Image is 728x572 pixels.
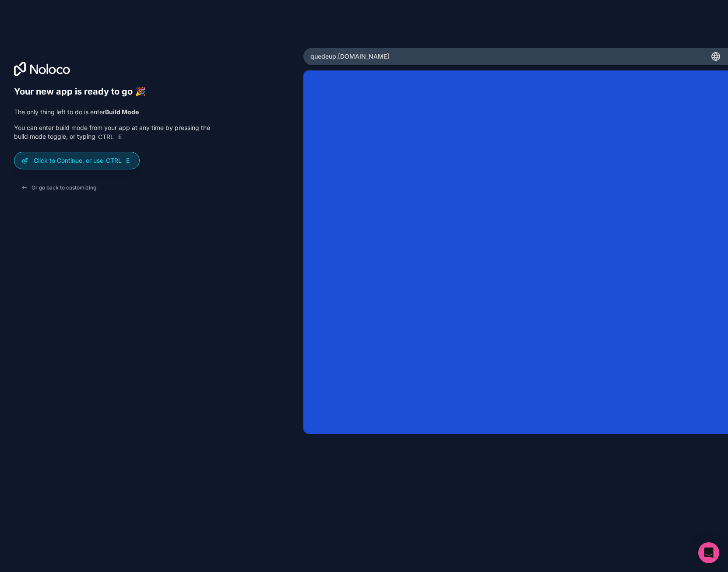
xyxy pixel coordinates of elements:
span: E [124,157,131,164]
h6: Your new app is ready to go 🎉 [14,86,210,97]
span: Ctrl [97,133,115,141]
span: Ctrl [105,157,123,165]
p: Click to Continue, or use [34,156,132,165]
p: You can enter build mode from your app at any time by pressing the build mode toggle, or typing [14,123,210,141]
iframe: App Preview [303,70,728,434]
button: Or go back to customizing [14,180,103,196]
span: quedeup .[DOMAIN_NAME] [310,52,389,61]
span: E [116,133,123,140]
p: The only thing left to do is enter [14,108,210,116]
div: Open Intercom Messenger [698,542,719,563]
strong: Build Mode [105,108,139,116]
